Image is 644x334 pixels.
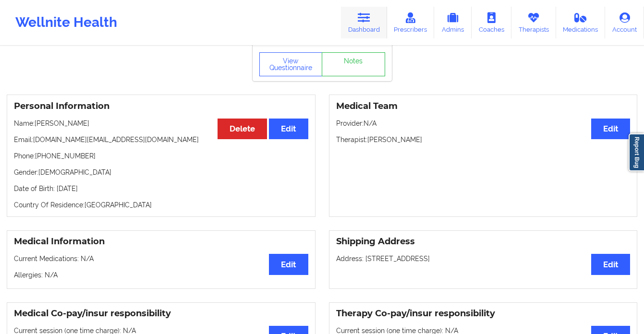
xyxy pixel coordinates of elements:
[605,7,644,38] a: Account
[336,101,631,112] h3: Medical Team
[14,119,308,128] p: Name: [PERSON_NAME]
[14,236,308,247] h3: Medical Information
[322,52,385,76] a: Notes
[591,254,630,274] button: Edit
[14,167,308,177] p: Gender: [DEMOGRAPHIC_DATA]
[14,254,308,263] p: Current Medications: N/A
[269,254,308,274] button: Edit
[269,119,308,139] button: Edit
[14,101,308,112] h3: Personal Information
[336,135,631,144] p: Therapist: [PERSON_NAME]
[336,119,631,128] p: Provider: N/A
[629,133,644,171] a: Report Bug
[336,236,631,247] h3: Shipping Address
[591,119,630,139] button: Edit
[14,135,308,144] p: Email: [DOMAIN_NAME][EMAIL_ADDRESS][DOMAIN_NAME]
[14,200,308,210] p: Country Of Residence: [GEOGRAPHIC_DATA]
[14,270,308,280] p: Allergies: N/A
[387,7,435,38] a: Prescribers
[336,308,631,319] h3: Therapy Co-pay/insur responsibility
[511,7,556,38] a: Therapists
[434,7,472,38] a: Admins
[14,184,308,193] p: Date of Birth: [DATE]
[259,52,323,76] button: View Questionnaire
[218,119,267,139] button: Delete
[556,7,606,38] a: Medications
[336,254,631,263] p: Address: [STREET_ADDRESS]
[472,7,511,38] a: Coaches
[341,7,387,38] a: Dashboard
[14,308,308,319] h3: Medical Co-pay/insur responsibility
[14,151,308,161] p: Phone: [PHONE_NUMBER]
